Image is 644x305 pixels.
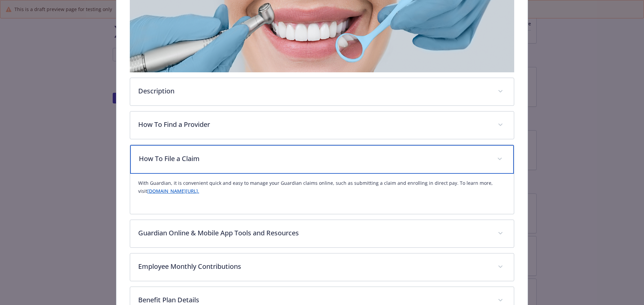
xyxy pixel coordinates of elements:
p: Employee Monthly Contributions [138,261,490,272]
div: How To File a Claim [130,145,514,174]
p: Description [138,86,490,96]
p: How To Find a Provider [138,120,490,130]
div: How To Find a Provider [130,111,514,139]
div: Guardian Online & Mobile App Tools and Resources [130,220,514,247]
p: How To File a Claim [139,154,489,164]
p: With Guardian, it is convenient quick and easy to manage your Guardian claims online, such as sub... [138,179,506,195]
div: How To File a Claim [130,174,514,214]
div: Employee Monthly Contributions [130,253,514,281]
a: [DOMAIN_NAME][URL]. [147,188,199,194]
p: Benefit Plan Details [138,295,490,305]
p: Guardian Online & Mobile App Tools and Resources [138,228,490,238]
div: Description [130,78,514,105]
